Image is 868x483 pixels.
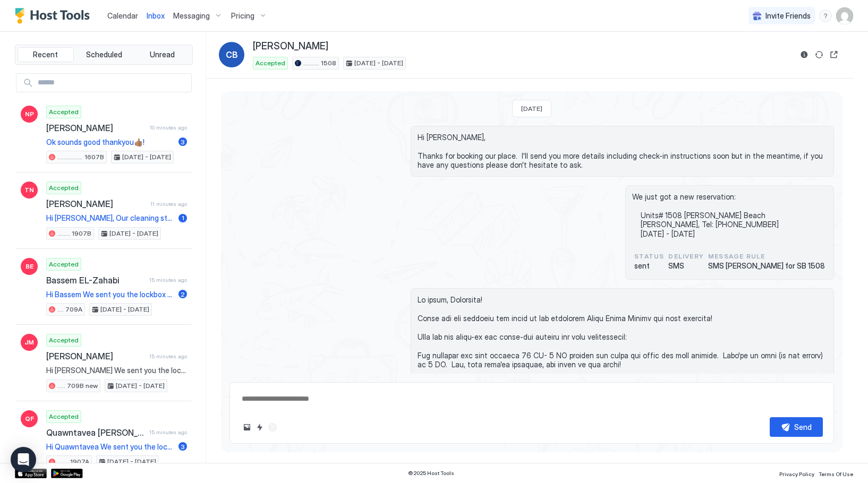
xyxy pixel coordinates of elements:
span: [DATE] - [DATE] [116,381,165,391]
span: JM [24,338,34,347]
span: Pricing [231,11,254,21]
span: [DATE] [521,105,542,113]
span: [DATE] - [DATE] [109,229,158,238]
span: [DATE] - [DATE] [107,457,156,467]
span: © 2025 Host Tools [408,470,454,477]
span: Calendar [107,11,138,20]
span: Delivery [668,252,704,261]
span: sent [634,261,664,271]
a: Terms Of Use [819,468,853,479]
button: Upload image [241,421,253,434]
span: Accepted [49,260,79,269]
span: [DATE] - [DATE] [122,152,171,162]
span: Hi [PERSON_NAME], Our cleaning staff reported that the soap dispenser was broken after your check... [46,213,174,223]
span: SMS [668,261,704,271]
span: 15 minutes ago [149,353,187,360]
span: Accepted [256,58,285,68]
span: Unread [150,50,175,59]
a: Privacy Policy [779,468,814,479]
span: NP [25,109,34,119]
span: Messaging [173,11,210,21]
span: [PERSON_NAME] [46,199,146,209]
span: SMS [PERSON_NAME] for SB 1508 [708,261,825,271]
span: 2 [181,290,185,298]
span: Accepted [49,412,79,421]
a: Inbox [147,10,165,21]
span: Accepted [49,183,79,193]
a: Google Play Store [51,469,83,478]
span: 10 minutes ago [150,124,187,131]
span: Scheduled [86,50,122,59]
span: Terms Of Use [819,471,853,477]
span: Privacy Policy [779,471,814,477]
span: [DATE] - [DATE] [100,305,149,314]
span: Inbox [147,11,165,20]
span: Message Rule [708,252,825,261]
button: Recent [18,47,74,62]
span: status [634,252,664,261]
span: Hi [PERSON_NAME] We sent you the lockbox code earlier [DATE] around 1 PM. Just a quick reminder—t... [46,366,187,375]
span: Hi Bassem We sent you the lockbox code earlier [DATE] around 1 PM. Just a quick reminder—the code... [46,290,174,299]
span: Ok sounds good thankyou👍🏽! [46,137,174,147]
div: Open Intercom Messenger [11,447,36,472]
span: Invite Friends [765,11,811,21]
span: 3 [181,138,185,146]
span: [PERSON_NAME] [46,123,146,133]
button: Sync reservation [813,48,826,61]
button: Unread [134,47,190,62]
span: BE [25,262,33,271]
span: .... 709A [57,305,82,314]
span: Accepted [49,107,79,117]
span: Quawntavea [PERSON_NAME] [46,427,145,438]
span: Hi [PERSON_NAME], Thanks for booking our place. I'll send you more details including check-in ins... [418,133,827,170]
div: tab-group [15,45,193,65]
span: [PERSON_NAME] [46,351,145,361]
span: Bassem EL-Zahabi [46,275,145,286]
a: Host Tools Logo [15,8,95,24]
div: menu [819,10,832,22]
div: Send [794,421,812,433]
span: [DATE] - [DATE] [354,58,403,68]
span: Recent [33,50,58,59]
span: 3 [181,443,185,451]
a: Calendar [107,10,138,21]
input: Input Field [33,74,191,92]
span: ....... 1907A [57,457,89,467]
span: ........ 1907B [57,229,91,238]
span: 15 minutes ago [149,277,187,283]
span: We just got a new reservation: Units# 1508 [PERSON_NAME] Beach [PERSON_NAME], Tel: [PHONE_NUMBER]... [632,192,827,239]
span: QF [25,414,34,424]
span: 15 minutes ago [149,429,187,436]
button: Quick reply [253,421,266,434]
div: User profile [836,7,853,24]
button: Reservation information [798,48,811,61]
button: Scheduled [76,47,132,62]
span: .......... 1508 [303,58,336,68]
a: App Store [15,469,47,478]
span: ................ 1607B [57,152,104,162]
span: CB [226,48,238,61]
button: Open reservation [828,48,840,61]
span: TN [24,185,34,195]
span: 11 minutes ago [150,201,187,208]
span: Accepted [49,335,79,345]
span: [PERSON_NAME] [253,40,328,53]
span: ..... 709B new [57,381,98,391]
button: Send [770,417,823,437]
span: Hi Quawntavea We sent you the lockbox code earlier [DATE] around 1 PM. Just a quick reminder—the ... [46,442,174,452]
span: 1 [182,214,184,222]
